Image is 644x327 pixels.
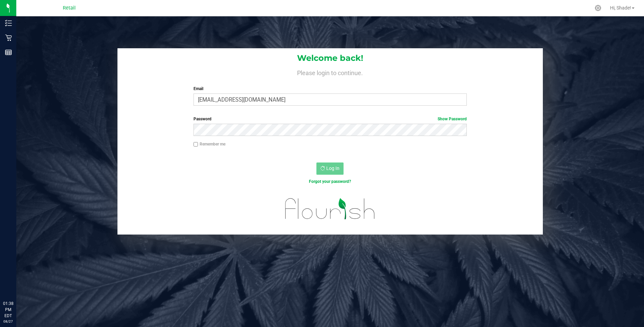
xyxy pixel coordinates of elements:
label: Email [194,86,467,92]
button: Log In [316,162,344,175]
p: 01:38 PM EDT [3,300,13,319]
input: Remember me [194,142,198,147]
p: 08/27 [3,319,13,324]
inline-svg: Reports [5,49,12,56]
span: Retail [63,5,76,11]
div: Manage settings [594,5,602,11]
inline-svg: Inventory [5,20,12,27]
img: flourish_logo.svg [277,192,383,226]
h1: Welcome back! [117,54,543,63]
a: Forgot your password? [309,179,351,184]
h4: Please login to continue. [117,68,543,76]
span: Log In [326,166,339,171]
a: Show Password [438,117,467,121]
inline-svg: Retail [5,34,12,41]
span: Hi, Shade! [610,5,631,11]
label: Remember me [194,141,225,147]
span: Password [194,117,211,121]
